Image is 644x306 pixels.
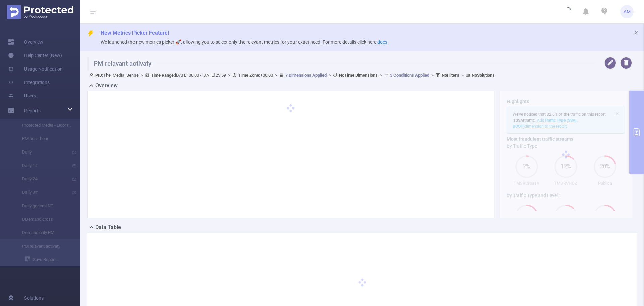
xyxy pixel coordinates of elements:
a: docs [377,39,387,45]
b: No Filters [442,73,459,78]
h1: PM relavant activaty [87,57,595,71]
b: No Time Dimensions [339,73,378,78]
i: icon: thunderbolt [87,30,94,37]
h2: Data Table [95,223,121,231]
i: icon: user [89,73,95,77]
a: Help Center (New) [8,49,62,62]
span: > [459,73,466,78]
u: 3 Conditions Applied [390,73,429,78]
span: AM [624,5,631,18]
span: > [273,73,279,78]
a: Integrations [8,76,50,89]
a: Overview [8,35,43,49]
span: > [226,73,232,78]
b: Time Range: [151,73,175,78]
span: The_Media_Sense [DATE] 00:00 - [DATE] 23:59 +00:00 [89,73,495,78]
span: > [139,73,145,78]
h2: Overview [95,82,118,90]
img: Protected Media [7,5,73,19]
span: > [327,73,333,78]
span: > [429,73,436,78]
u: 7 Dimensions Applied [285,73,327,78]
b: Time Zone: [238,73,260,78]
span: Solutions [24,291,44,305]
b: PID: [95,73,103,78]
a: Usage Notification [8,62,63,76]
button: icon: close [634,29,639,36]
span: We launched the new metrics picker 🚀, allowing you to select only the relevant metrics for your e... [101,39,387,45]
a: Reports [24,104,41,117]
b: No Solutions [472,73,495,78]
a: Users [8,89,36,102]
span: New Metrics Picker Feature! [101,30,169,36]
i: icon: loading [563,7,571,16]
span: Reports [24,108,41,113]
span: > [378,73,384,78]
i: icon: close [634,30,639,35]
